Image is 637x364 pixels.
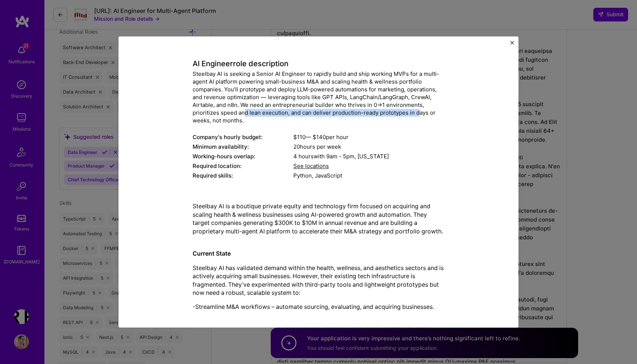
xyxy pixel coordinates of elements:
[325,153,357,160] span: 9am - 5pm ,
[193,172,293,180] div: Required skills:
[193,303,444,311] p: -Streamline M&A workflows – automate sourcing, evaluating, and acquiring businesses.
[193,153,293,161] div: Working-hours overlap:
[510,41,514,48] button: Close
[293,143,444,151] div: 20 hours per week
[193,143,293,151] div: Minimum availability:
[193,202,444,244] p: Steelbay AI is a boutique private equity and technology firm focused on acquiring and scaling hea...
[193,134,293,141] div: Company's hourly budget:
[293,153,444,161] div: 4 hours with [US_STATE]
[193,162,293,170] div: Required location:
[193,264,444,297] p: Steelbay AI has validated demand within the health, wellness, and aesthetics sectors and is activ...
[293,172,444,180] div: Python, JavaScript
[193,250,231,257] strong: Current State
[293,163,329,170] span: See locations
[293,134,444,141] div: $ 110 — $ 140 per hour
[193,60,444,68] h4: AI Engineer role description
[193,70,444,125] div: Steelbay AI is seeking a Senior AI Engineer to rapidly build and ship working MVPs for a multi-ag...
